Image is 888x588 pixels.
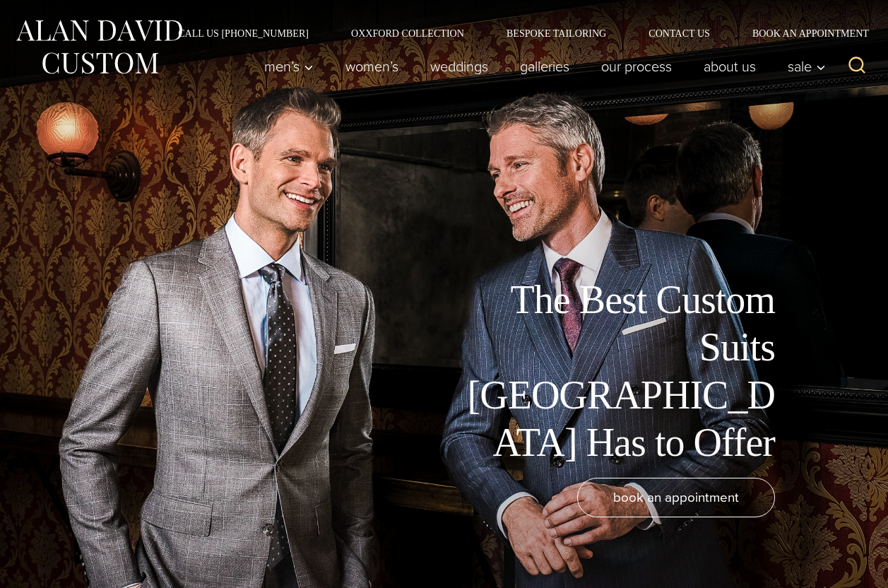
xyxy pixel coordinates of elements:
[613,487,739,507] span: book an appointment
[14,16,184,78] img: Alan David Custom
[788,59,826,73] span: Sale
[457,276,775,466] h1: The Best Custom Suits [GEOGRAPHIC_DATA] Has to Offer
[577,478,775,517] a: book an appointment
[249,52,834,81] nav: Primary Navigation
[485,28,627,38] a: Bespoke Tailoring
[330,52,415,81] a: Women’s
[731,28,874,38] a: Book an Appointment
[627,28,731,38] a: Contact Us
[415,52,504,81] a: weddings
[330,28,485,38] a: Oxxford Collection
[840,49,874,83] button: View Search Form
[264,59,314,73] span: Men’s
[586,52,688,81] a: Our Process
[157,28,874,38] nav: Secondary Navigation
[504,52,586,81] a: Galleries
[688,52,772,81] a: About Us
[157,28,330,38] a: Call Us [PHONE_NUMBER]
